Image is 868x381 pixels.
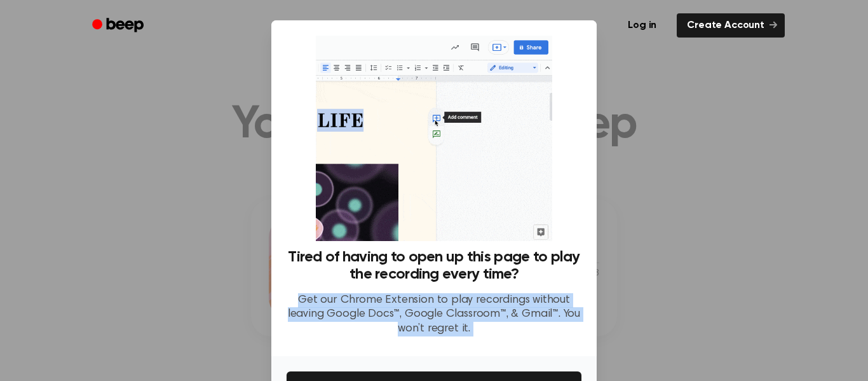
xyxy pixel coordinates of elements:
img: Beep extension in action [316,36,552,241]
a: Create Account [677,13,785,38]
a: Log in [615,11,669,40]
p: Get our Chrome Extension to play recordings without leaving Google Docs™, Google Classroom™, & Gm... [287,293,581,336]
h3: Tired of having to open up this page to play the recording every time? [287,249,581,283]
a: Beep [83,13,155,38]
